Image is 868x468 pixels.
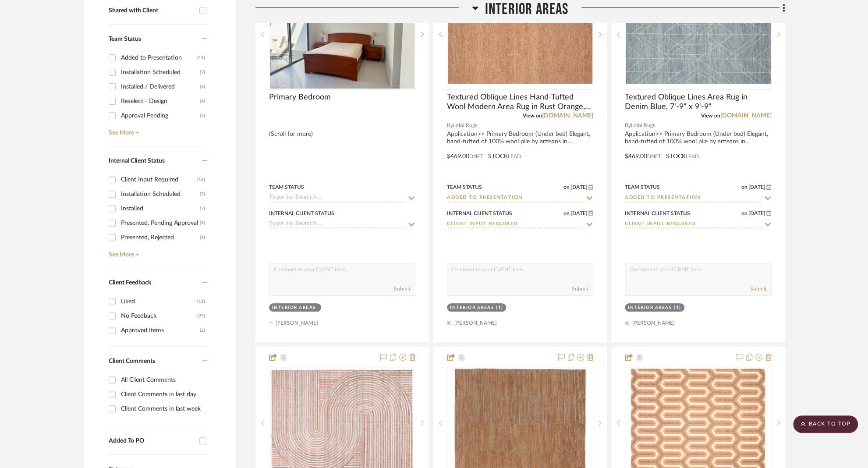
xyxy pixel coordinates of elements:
[197,51,205,65] div: (19)
[450,305,494,311] div: Interior Areas
[121,373,205,387] div: All Client Comments
[793,415,858,433] scroll-to-top-button: BACK TO TOP
[197,173,205,187] div: (19)
[447,194,583,202] input: Type to Search…
[269,209,334,217] div: Internal Client Status
[701,113,720,118] span: View on
[563,184,570,190] span: on
[269,194,405,202] input: Type to Search…
[121,323,200,337] div: Approved Items
[121,187,200,201] div: Installation Scheduled
[121,65,200,79] div: Installation Scheduled
[625,121,631,130] span: By
[109,437,195,445] div: Added To PO
[542,113,593,119] a: [DOMAIN_NAME]
[200,216,205,230] div: (4)
[109,7,195,14] div: Shared with Client
[121,94,200,108] div: Reselect - Design
[269,183,304,191] div: Team Status
[200,80,205,94] div: (6)
[200,109,205,123] div: (2)
[200,202,205,216] div: (7)
[106,123,207,137] a: See More +
[570,210,588,216] span: [DATE]
[628,305,672,311] div: Interior Areas
[121,309,197,323] div: No Feedback
[121,202,200,216] div: Installed
[447,220,583,229] input: Type to Search…
[741,211,748,216] span: on
[674,305,681,311] div: (1)
[625,92,771,112] span: Textured Oblique Lines Area Rug in Denim Blue, 7'-9" x 9'-9"
[121,216,200,230] div: Presented, Pending Approval
[447,121,453,130] span: By
[121,51,197,65] div: Added to Presentation
[447,92,593,112] span: Textured Oblique Lines Hand-Tufted Wool Modern Area Rug in Rust Orange, 7'-9" x 9'-9"
[106,245,207,259] a: See More +
[572,285,588,293] button: Submit
[200,94,205,108] div: (4)
[625,220,761,229] input: Type to Search…
[109,280,151,286] span: Client Feedback
[563,211,570,216] span: on
[625,194,761,202] input: Type to Search…
[109,158,165,164] span: Internal Client Status
[121,109,200,123] div: Approval Pending
[109,36,141,42] span: Team Status
[625,209,690,217] div: Internal Client Status
[197,309,205,323] div: (25)
[269,92,331,102] span: Primary Bedroom
[272,305,316,311] div: Interior Areas
[394,285,411,293] button: Submit
[121,230,200,245] div: Presented, Rejected
[109,358,155,364] span: Client Comments
[121,402,205,416] div: Client Comments in last week
[748,210,766,216] span: [DATE]
[570,184,588,190] span: [DATE]
[741,184,748,190] span: on
[200,230,205,245] div: (4)
[269,220,405,229] input: Type to Search…
[750,285,767,293] button: Submit
[496,305,503,311] div: (1)
[625,183,660,191] div: Team Status
[748,184,766,190] span: [DATE]
[121,80,200,94] div: Installed / Delivered
[200,65,205,79] div: (7)
[447,209,512,217] div: Internal Client Status
[197,294,205,308] div: (11)
[200,323,205,337] div: (2)
[720,113,772,119] a: [DOMAIN_NAME]
[523,113,542,118] span: View on
[447,183,482,191] div: Team Status
[121,387,205,401] div: Client Comments in last day
[631,121,655,130] span: Loloi Rugs
[121,294,197,308] div: Liked
[200,187,205,201] div: (9)
[121,173,197,187] div: Client Input Required
[453,121,477,130] span: Loloi Rugs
